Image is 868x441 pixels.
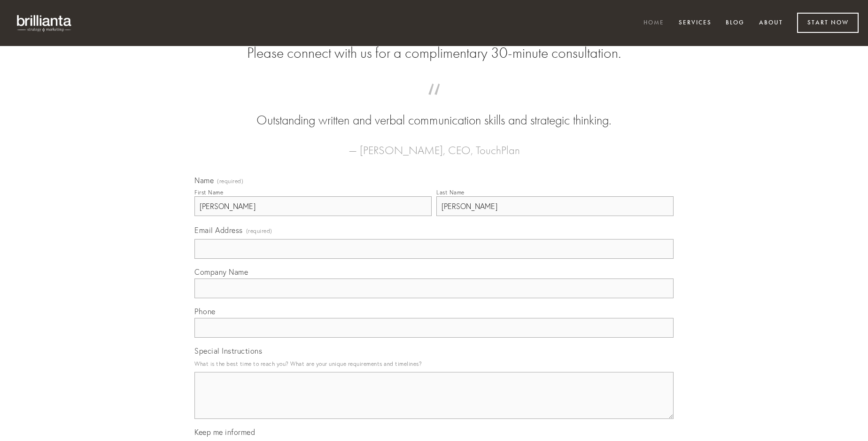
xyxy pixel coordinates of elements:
[194,44,674,62] h2: Please connect with us for a complimentary 30-minute consultation.
[217,178,243,184] span: (required)
[246,224,272,237] span: (required)
[194,267,248,277] span: Company Name
[797,13,859,33] a: Start Now
[194,346,262,356] span: Special Instructions
[209,93,659,130] blockquote: Outstanding written and verbal communication skills and strategic thinking.
[194,189,223,196] div: First Name
[194,225,243,235] span: Email Address
[209,130,659,160] figcaption: — [PERSON_NAME], CEO, TouchPlan
[194,427,255,437] span: Keep me informed
[720,15,751,31] a: Blog
[209,93,659,111] span: “
[753,15,789,31] a: About
[194,307,216,316] span: Phone
[194,357,674,370] p: What is the best time to reach you? What are your unique requirements and timelines?
[194,176,214,185] span: Name
[637,15,670,31] a: Home
[673,15,718,31] a: Services
[9,9,80,37] img: brillianta - research, strategy, marketing
[436,189,465,196] div: Last Name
